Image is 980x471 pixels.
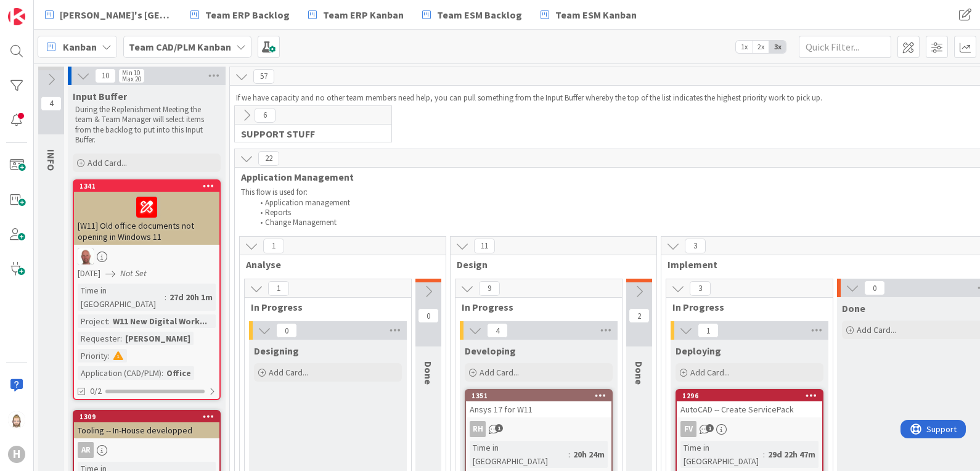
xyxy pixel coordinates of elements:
[254,345,299,357] span: Designing
[183,4,297,26] a: Team ERP Backlog
[765,448,819,461] div: 29d 22h 47m
[680,441,763,468] div: Time in [GEOGRAPHIC_DATA]
[685,239,706,253] span: 3
[78,267,100,280] span: [DATE]
[122,332,194,345] div: [PERSON_NAME]
[842,302,865,314] span: Done
[495,424,503,432] span: 1
[78,442,94,458] div: AR
[470,421,486,437] div: RH
[437,7,522,22] span: Team ESM Backlog
[422,361,435,385] span: Done
[323,7,404,22] span: Team ERP Kanban
[466,390,611,417] div: 1351Ansys 17 for W11
[163,366,194,380] div: Office
[466,390,611,401] div: 1351
[120,332,122,345] span: :
[78,366,161,380] div: Application (CAD/PLM)
[74,442,219,458] div: AR
[74,248,219,264] div: RK
[682,391,822,400] div: 1296
[45,149,57,171] span: INFO
[122,76,141,82] div: Max 20
[269,367,308,378] span: Add Card...
[90,385,102,398] span: 0/2
[205,7,290,22] span: Team ERP Backlog
[8,446,25,463] div: H
[690,367,730,378] span: Add Card...
[80,412,219,421] div: 1309
[457,258,641,271] span: Design
[80,182,219,190] div: 1341
[253,69,274,84] span: 57
[301,4,411,26] a: Team ERP Kanban
[462,301,606,313] span: In Progress
[555,7,637,22] span: Team ESM Kanban
[466,421,611,437] div: RH
[677,401,822,417] div: AutoCAD -- Create ServicePack
[677,390,822,401] div: 1296
[633,361,645,385] span: Done
[161,366,163,380] span: :
[418,308,439,323] span: 0
[8,411,25,428] img: Rv
[629,308,650,323] span: 2
[415,4,529,26] a: Team ESM Backlog
[129,41,231,53] b: Team CAD/PLM Kanban
[78,248,94,264] img: RK
[95,68,116,83] span: 10
[41,96,62,111] span: 4
[78,314,108,328] div: Project
[73,179,221,400] a: 1341[W11] Old office documents not opening in Windows 11RK[DATE]Not SetTime in [GEOGRAPHIC_DATA]:...
[110,314,210,328] div: W11 New Digital Work...
[533,4,644,26] a: Team ESM Kanban
[122,70,140,76] div: Min 10
[78,332,120,345] div: Requester
[60,7,172,22] span: [PERSON_NAME]'s [GEOGRAPHIC_DATA]
[472,391,611,400] div: 1351
[165,290,166,304] span: :
[74,411,219,438] div: 1309Tooling -- In-House developped
[88,157,127,168] span: Add Card...
[241,128,376,140] span: SUPPORT STUFF
[690,281,711,296] span: 3
[470,441,568,468] div: Time in [GEOGRAPHIC_DATA]
[487,323,508,338] span: 4
[672,301,817,313] span: In Progress
[753,41,769,53] span: 2x
[677,390,822,417] div: 1296AutoCAD -- Create ServicePack
[763,448,765,461] span: :
[466,401,611,417] div: Ansys 17 for W11
[246,258,430,271] span: Analyse
[736,41,753,53] span: 1x
[570,448,608,461] div: 20h 24m
[78,284,165,311] div: Time in [GEOGRAPHIC_DATA]
[108,314,110,328] span: :
[465,345,516,357] span: Developing
[74,181,219,192] div: 1341
[166,290,216,304] div: 27d 20h 1m
[8,8,25,25] img: Visit kanbanzone.com
[63,39,97,54] span: Kanban
[74,422,219,438] div: Tooling -- In-House developped
[698,323,719,338] span: 1
[74,411,219,422] div: 1309
[255,108,276,123] span: 6
[769,41,786,53] span: 3x
[120,268,147,279] i: Not Set
[263,239,284,253] span: 1
[799,36,891,58] input: Quick Filter...
[251,301,396,313] span: In Progress
[78,349,108,362] div: Priority
[38,4,179,26] a: [PERSON_NAME]'s [GEOGRAPHIC_DATA]
[26,2,56,17] span: Support
[73,90,127,102] span: Input Buffer
[677,421,822,437] div: FV
[74,192,219,245] div: [W11] Old office documents not opening in Windows 11
[75,105,218,145] p: During the Replenishment Meeting the team & Team Manager will select items from the backlog to pu...
[276,323,297,338] span: 0
[864,281,885,295] span: 0
[258,151,279,166] span: 22
[680,421,696,437] div: FV
[857,324,896,335] span: Add Card...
